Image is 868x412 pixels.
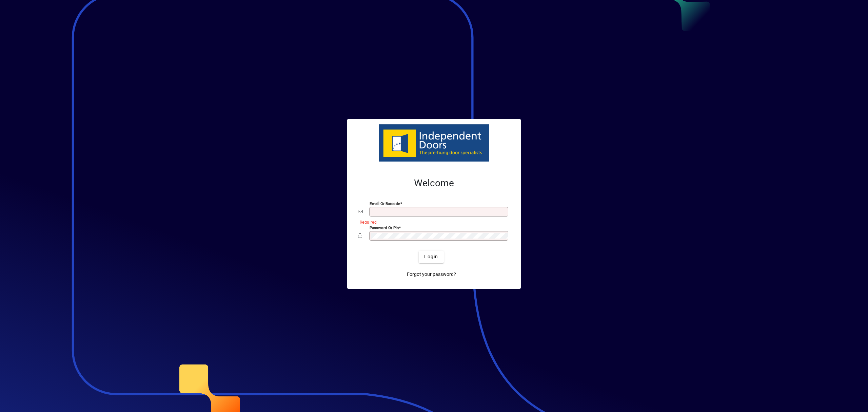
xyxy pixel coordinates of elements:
span: Login [424,253,438,260]
span: Forgot your password? [407,271,456,278]
h2: Welcome [358,177,510,189]
a: Forgot your password? [404,268,459,281]
mat-label: Password or Pin [370,225,399,230]
button: Login [419,251,443,263]
mat-error: Required [360,218,505,225]
mat-label: Email or Barcode [370,201,400,206]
